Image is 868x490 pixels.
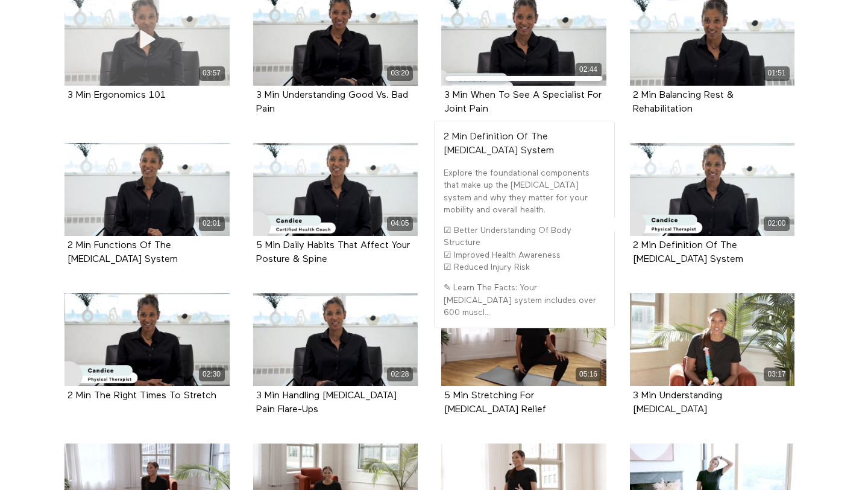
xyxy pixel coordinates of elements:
[633,391,722,414] a: 3 Min Understanding [MEDICAL_DATA]
[633,241,743,264] strong: 2 Min Definition Of The Musculoskeletal System
[387,367,413,381] div: 02:28
[68,241,178,264] strong: 2 Min Functions Of The Musculoskeletal System
[253,143,418,236] a: 5 Min Daily Habits That Affect Your Posture & Spine 04:05
[633,91,734,113] a: 2 Min Balancing Rest & Rehabilitation
[199,367,225,381] div: 02:30
[441,293,606,386] a: 5 Min Stretching For Low Back Pain Relief 05:16
[256,91,408,113] a: 3 Min Understanding Good Vs. Bad Pain
[764,367,790,381] div: 03:17
[64,293,230,386] a: 2 Min The Right Times To Stretch 02:30
[576,63,602,77] div: 02:44
[256,391,397,414] a: 3 Min Handling [MEDICAL_DATA] Pain Flare-Ups
[68,391,216,400] a: 2 Min The Right Times To Stretch
[633,391,722,415] strong: 3 Min Understanding Low Back Pain
[444,91,602,113] a: 3 Min When To See A Specialist For Joint Pain
[68,91,166,100] strong: 3 Min Ergonomics 101
[764,66,790,80] div: 01:51
[199,66,225,80] div: 03:57
[256,91,408,114] strong: 3 Min Understanding Good Vs. Bad Pain
[633,91,734,114] strong: 2 Min Balancing Rest & Rehabilitation
[630,293,795,386] a: 3 Min Understanding Low Back Pain 03:17
[253,293,418,386] a: 3 Min Handling Musculoskeletal Pain Flare-Ups 02:28
[764,217,790,231] div: 02:00
[256,241,410,264] strong: 5 Min Daily Habits That Affect Your Posture & Spine
[199,217,225,231] div: 02:01
[444,132,554,156] strong: 2 Min Definition Of The [MEDICAL_DATA] System
[444,224,605,273] p: ☑ Better Understanding Of Body Structure ☑ Improved Health Awareness ☑ Reduced Injury Risk
[68,391,216,401] strong: 2 Min The Right Times To Stretch
[444,391,546,415] strong: 5 Min Stretching For Low Back Pain Relief
[576,367,602,381] div: 05:16
[444,91,602,114] strong: 3 Min When To See A Specialist For Joint Pain
[444,167,605,216] p: Explore the foundational components that make up the [MEDICAL_DATA] system and why they matter fo...
[444,391,546,414] a: 5 Min Stretching For [MEDICAL_DATA] Relief
[256,241,410,264] a: 5 Min Daily Habits That Affect Your Posture & Spine
[387,66,413,80] div: 03:20
[68,91,166,100] a: 3 Min Ergonomics 101
[256,391,397,415] strong: 3 Min Handling Musculoskeletal Pain Flare-Ups
[630,143,795,236] a: 2 Min Definition Of The Musculoskeletal System 02:00
[68,241,178,264] a: 2 Min Functions Of The [MEDICAL_DATA] System
[633,241,743,264] a: 2 Min Definition Of The [MEDICAL_DATA] System
[444,282,605,319] p: ✎ Learn The Facts: Your [MEDICAL_DATA] system includes over 600 muscl...
[64,143,230,236] a: 2 Min Functions Of The Musculoskeletal System 02:01
[387,217,413,231] div: 04:05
